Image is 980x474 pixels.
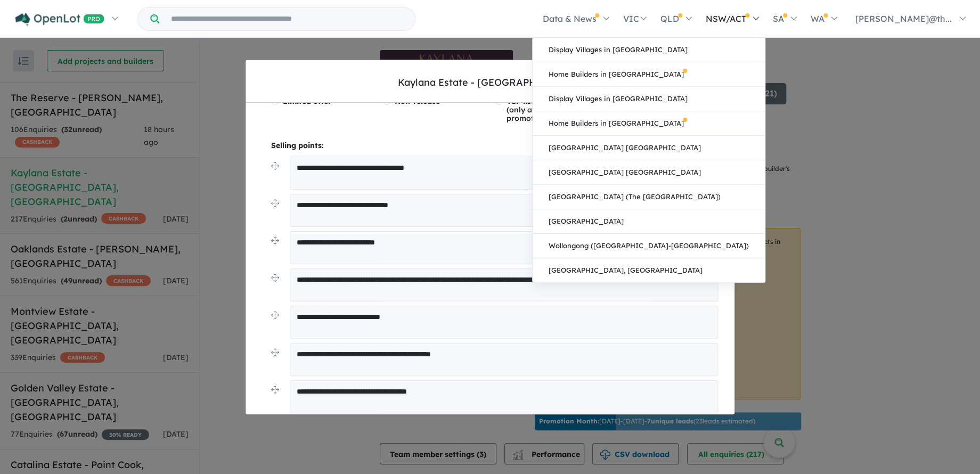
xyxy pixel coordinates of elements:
img: drag.svg [271,199,279,207]
a: [GEOGRAPHIC_DATA], [GEOGRAPHIC_DATA] [533,258,765,282]
a: [GEOGRAPHIC_DATA] [GEOGRAPHIC_DATA] [533,136,765,160]
img: drag.svg [271,348,279,356]
img: drag.svg [271,236,279,244]
img: Openlot PRO Logo White [15,13,104,26]
input: Try estate name, suburb, builder or developer [161,7,413,30]
a: Home Builders in [GEOGRAPHIC_DATA] [533,111,765,136]
a: Wollongong ([GEOGRAPHIC_DATA]-[GEOGRAPHIC_DATA]) [533,234,765,258]
span: [PERSON_NAME]@th... [855,13,952,24]
img: drag.svg [271,311,279,319]
a: [GEOGRAPHIC_DATA] [GEOGRAPHIC_DATA] [533,160,765,185]
img: drag.svg [271,274,279,282]
a: Display Villages in [GEOGRAPHIC_DATA] [533,87,765,111]
div: Kaylana Estate - [GEOGRAPHIC_DATA] [398,76,583,89]
a: Home Builders in [GEOGRAPHIC_DATA] [533,62,765,87]
a: [GEOGRAPHIC_DATA] (The [GEOGRAPHIC_DATA]) [533,185,765,209]
a: [GEOGRAPHIC_DATA] [533,209,765,234]
img: drag.svg [271,162,279,170]
img: drag.svg [271,386,279,394]
p: Selling points: [271,140,718,152]
span: (only available via promotion): [507,96,575,123]
a: Display Villages in [GEOGRAPHIC_DATA] [533,38,765,62]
